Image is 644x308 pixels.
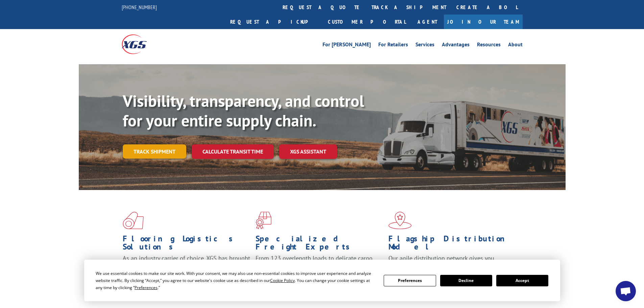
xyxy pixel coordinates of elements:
a: Join Our Team [444,15,523,29]
img: xgs-icon-flagship-distribution-model-red [388,212,412,229]
button: Decline [440,275,492,286]
a: For Retailers [378,42,408,49]
p: From 123 overlength loads to delicate cargo, our experienced staff knows the best way to move you... [256,254,383,284]
b: Visibility, transparency, and control for your entire supply chain. [123,90,364,131]
a: Advantages [442,42,470,49]
a: XGS ASSISTANT [279,144,337,159]
a: [PHONE_NUMBER] [122,4,157,10]
a: For [PERSON_NAME] [323,42,371,49]
span: As an industry carrier of choice, XGS has brought innovation and dedication to flooring logistics... [123,254,250,278]
a: Resources [477,42,501,49]
a: Open chat [616,281,636,301]
button: Accept [496,275,548,286]
h1: Flooring Logistics Solutions [123,235,251,254]
button: Preferences [384,275,436,286]
a: Services [415,42,434,49]
img: xgs-icon-focused-on-flooring-red [256,212,271,229]
div: We use essential cookies to make our site work. With your consent, we may also use non-essential ... [96,270,376,291]
a: Calculate transit time [192,144,274,159]
a: Request a pickup [225,15,323,29]
a: Customer Portal [323,15,411,29]
a: Track shipment [123,144,186,159]
img: xgs-icon-total-supply-chain-intelligence-red [123,212,144,229]
a: About [508,42,523,49]
span: Preferences [135,285,158,290]
a: Agent [411,15,444,29]
span: Cookie Policy [270,278,295,283]
h1: Flagship Distribution Model [388,235,516,254]
div: Cookie Consent Prompt [84,260,560,301]
span: Our agile distribution network gives you nationwide inventory management on demand. [388,254,513,270]
h1: Specialized Freight Experts [256,235,383,254]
